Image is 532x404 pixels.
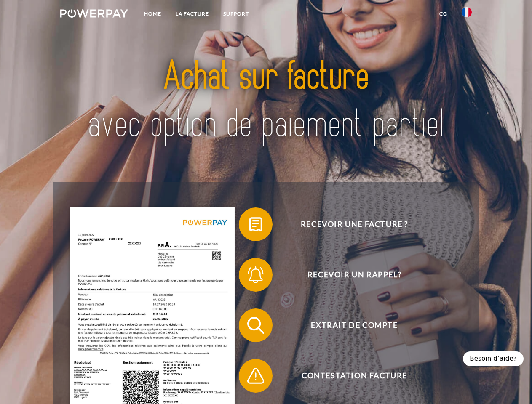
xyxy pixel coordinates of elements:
a: Home [137,6,168,21]
img: logo-powerpay-white.svg [60,9,128,18]
span: Extrait de compte [251,308,457,342]
button: Extrait de compte [239,308,458,342]
img: fr [462,7,472,17]
img: title-powerpay_fr.svg [80,40,452,161]
div: Besoin d’aide? [463,351,524,366]
span: Recevoir un rappel? [251,258,457,292]
button: Contestation Facture [239,359,458,393]
a: CG [432,6,454,21]
button: Recevoir un rappel? [239,258,458,292]
span: Contestation Facture [251,359,457,393]
img: qb_bill.svg [245,214,266,235]
img: qb_bell.svg [245,264,266,285]
a: Support [216,6,256,21]
img: qb_search.svg [245,315,266,336]
button: Recevoir une facture ? [239,207,458,241]
a: LA FACTURE [168,6,216,21]
img: qb_warning.svg [245,365,266,386]
span: Recevoir une facture ? [251,207,457,241]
